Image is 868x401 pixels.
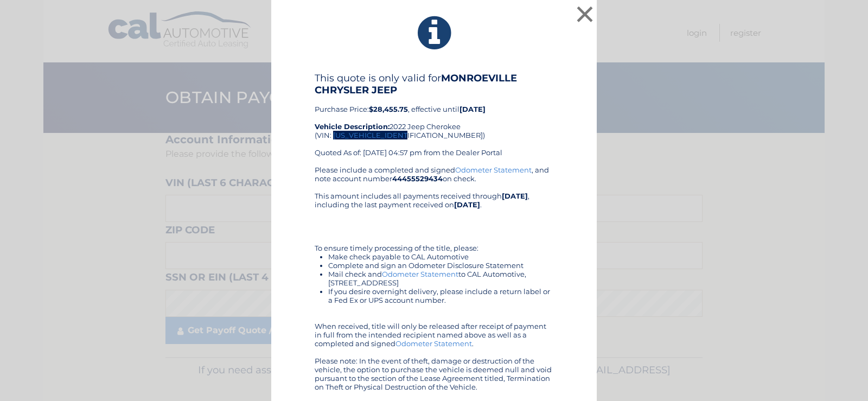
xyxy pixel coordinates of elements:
b: $28,455.75 [369,105,408,113]
li: If you desire overnight delivery, please include a return label or a Fed Ex or UPS account number. [328,287,553,304]
button: × [574,3,596,25]
div: Please include a completed and signed , and note account number on check. This amount includes al... [315,166,553,391]
b: [DATE] [459,105,486,113]
a: Odometer Statement [395,339,472,348]
b: [DATE] [454,200,480,209]
b: MONROEVILLE CHRYSLER JEEP [315,72,517,96]
a: Odometer Statement [382,270,458,278]
li: Make check payable to CAL Automotive [328,252,553,261]
a: Odometer Statement [455,166,532,174]
h4: This quote is only valid for [315,72,553,96]
strong: Vehicle Description: [315,122,390,131]
div: Purchase Price: , effective until 2022 Jeep Cherokee (VIN: [US_VEHICLE_IDENTIFICATION_NUMBER]) Qu... [315,72,553,166]
li: Mail check and to CAL Automotive, [STREET_ADDRESS] [328,270,553,287]
b: [DATE] [502,192,528,200]
b: 44455529434 [392,174,443,183]
li: Complete and sign an Odometer Disclosure Statement [328,261,553,270]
